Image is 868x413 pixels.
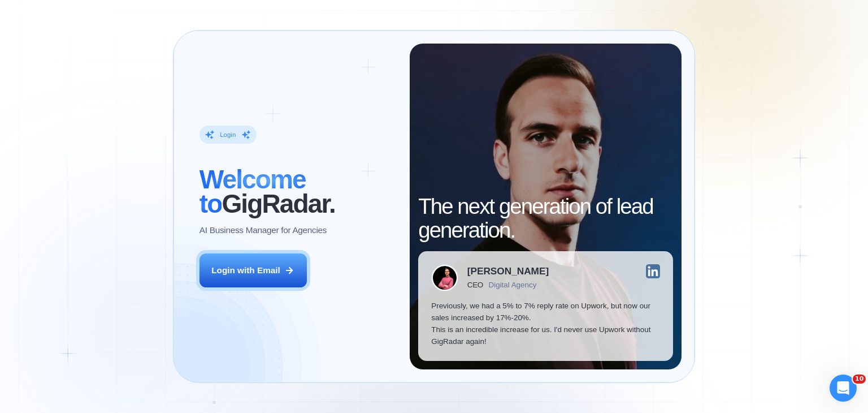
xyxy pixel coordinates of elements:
[211,264,280,276] div: Login with Email
[431,300,660,348] p: Previously, we had a 5% to 7% reply rate on Upwork, but now our sales increased by 17%-20%. This ...
[467,281,483,289] div: CEO
[199,165,306,218] span: Welcome to
[830,375,857,402] iframe: Intercom live chat
[853,375,866,384] span: 10
[467,266,549,276] div: [PERSON_NAME]
[199,167,397,215] h2: ‍ GigRadar.
[199,224,327,236] p: AI Business Manager for Agencies
[418,195,673,242] h2: The next generation of lead generation.
[489,281,537,289] div: Digital Agency
[220,131,236,139] div: Login
[199,253,307,287] button: Login with Email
